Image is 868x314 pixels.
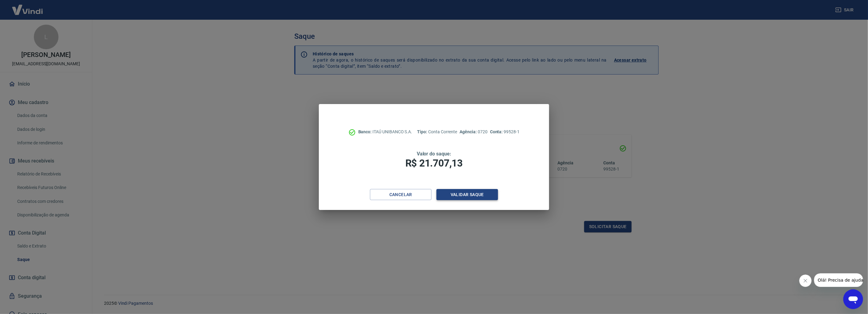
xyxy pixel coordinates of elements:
[417,151,451,157] span: Valor do saque:
[799,275,812,287] iframe: Fechar mensagem
[358,129,412,135] p: ITAÚ UNIBANCO S.A.
[460,129,488,135] p: 0720
[417,129,457,135] p: Conta Corrente
[405,157,463,169] span: R$ 21.707,13
[843,289,863,309] iframe: Botão para abrir a janela de mensagens
[814,273,863,287] iframe: Mensagem da empresa
[436,189,498,200] button: Validar saque
[370,189,432,200] button: Cancelar
[4,4,52,9] span: Olá! Precisa de ajuda?
[417,129,428,134] span: Tipo:
[358,129,373,134] span: Banco:
[490,129,520,135] p: 99528-1
[490,129,504,134] span: Conta:
[460,129,478,134] span: Agência:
